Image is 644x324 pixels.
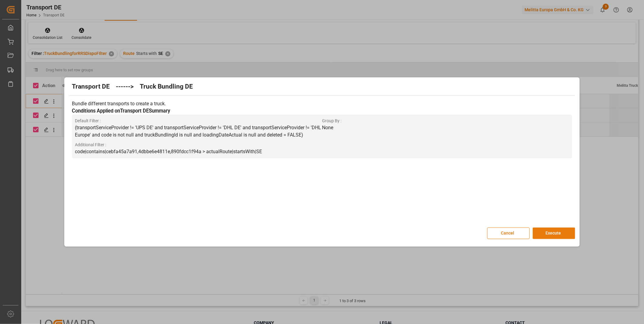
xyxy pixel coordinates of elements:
h2: Truck Bundling DE [140,82,193,92]
p: code|contains|cebfa45a7a91,4dbbe6e4811e,890fdcc1f94a > actualRoute|startsWith|SE [75,148,322,155]
h2: ------> [116,82,134,92]
p: None [322,124,569,131]
span: Additional Filter : [75,142,322,148]
p: (transportServiceProvider != 'UPS DE' and transportServiceProvider != 'DHL DE' and transportServi... [75,124,322,139]
h3: Conditions Applied on Transport DE Summary [72,107,572,115]
button: Cancel [487,228,530,239]
span: Default Filter : [75,118,322,124]
h2: Transport DE [72,82,110,92]
p: Bundle different transports to create a truck. [72,100,572,107]
button: Execute [533,228,575,239]
span: Group By : [322,118,569,124]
